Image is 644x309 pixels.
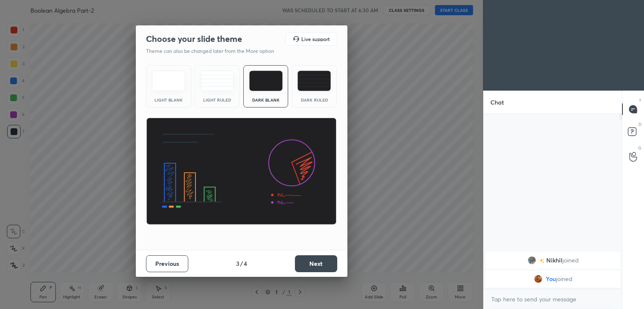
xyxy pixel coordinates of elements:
[152,71,185,91] img: lightTheme.e5ed3b09.svg
[556,276,572,282] span: joined
[638,145,641,151] p: G
[546,257,562,264] span: Nikhil
[539,259,544,263] img: no-rating-badge.077c3623.svg
[484,91,511,113] p: Chat
[146,255,188,272] button: Previous
[249,71,283,91] img: darkTheme.f0cc69e5.svg
[244,259,247,268] h4: 4
[201,71,234,91] img: lightRuledTheme.5fabf969.svg
[534,275,542,283] img: 5786bad726924fb0bb2bae2edf64aade.jpg
[200,98,234,102] div: Light Ruled
[301,36,330,41] h5: Live support
[484,250,622,289] div: grid
[639,97,641,104] p: T
[236,259,239,268] h4: 3
[527,256,536,265] img: b4ef26f7351f446390615c3adf15b30c.jpg
[562,257,578,264] span: joined
[545,276,556,282] span: You
[295,255,337,272] button: Next
[638,121,641,127] p: D
[240,259,243,268] h4: /
[297,98,331,102] div: Dark Ruled
[146,47,283,55] p: Theme can also be changed later from the More option
[297,71,331,91] img: darkRuledTheme.de295e13.svg
[146,33,242,44] h2: Choose your slide theme
[146,118,337,225] img: darkThemeBanner.d06ce4a2.svg
[249,98,283,102] div: Dark Blank
[152,98,186,102] div: Light Blank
